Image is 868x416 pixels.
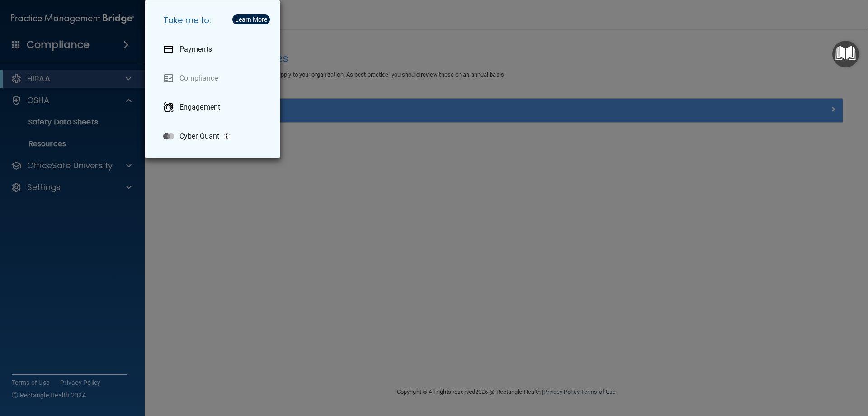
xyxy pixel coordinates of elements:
[156,8,273,33] h5: Take me to:
[156,37,273,62] a: Payments
[832,41,859,67] button: Open Resource Center
[179,132,219,141] p: Cyber Quant
[156,124,273,149] a: Cyber Quant
[156,66,273,91] a: Compliance
[179,45,212,54] p: Payments
[156,95,273,120] a: Engagement
[179,103,220,112] p: Engagement
[232,14,270,24] button: Learn More
[235,16,267,23] div: Learn More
